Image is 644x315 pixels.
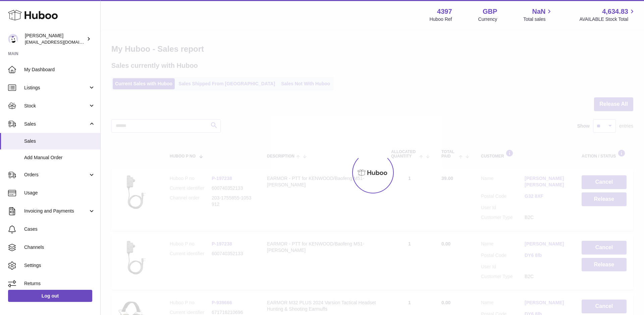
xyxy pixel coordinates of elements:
span: NaN [532,7,545,16]
span: Invoicing and Payments [24,208,88,214]
span: Channels [24,244,95,251]
a: Log out [8,290,92,302]
span: Returns [24,280,95,287]
img: drumnnbass@gmail.com [8,34,18,44]
span: Usage [24,190,95,196]
span: Stock [24,103,88,109]
div: Huboo Ref [430,16,452,22]
span: Total sales [523,16,553,22]
span: My Dashboard [24,66,95,73]
span: Listings [24,85,88,91]
div: Currency [478,16,497,22]
span: Sales [24,121,88,127]
span: Add Manual Order [24,154,95,161]
div: [PERSON_NAME] [25,33,85,45]
a: 4,634.83 AVAILABLE Stock Total [579,7,636,22]
span: Orders [24,172,88,178]
span: Cases [24,226,95,232]
span: Sales [24,138,95,144]
strong: GBP [483,7,497,16]
a: NaN Total sales [523,7,553,22]
span: Settings [24,262,95,269]
span: [EMAIL_ADDRESS][DOMAIN_NAME] [25,39,99,45]
span: 4,634.83 [602,7,628,16]
span: AVAILABLE Stock Total [579,16,636,22]
strong: 4397 [437,7,452,16]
